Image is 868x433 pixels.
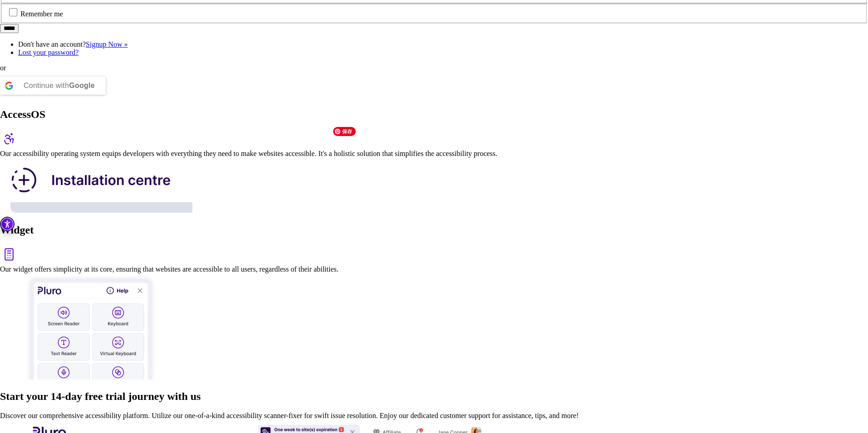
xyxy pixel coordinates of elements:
a: Signup Now » [86,40,128,48]
b: Google [69,82,95,89]
input: Remember me [9,8,17,16]
label: Remember me [7,10,63,18]
span: 保存 [333,127,356,136]
li: Don't have an account? [18,40,868,49]
div: Continue with [24,77,95,95]
a: Lost your password? [18,49,78,56]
